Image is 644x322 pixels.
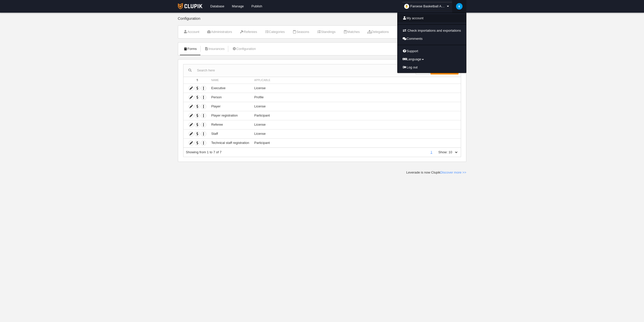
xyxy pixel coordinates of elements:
[254,79,271,82] span: Applicable
[402,2,452,11] a: Faroese Basketball Association
[183,67,416,74] input: Search here
[252,102,461,111] td: License
[398,47,466,55] a: Support
[202,45,227,53] a: Insurances
[406,170,466,175] div: Leverade is now Clupik
[181,28,202,36] a: Account
[262,28,287,36] a: Categories
[237,28,260,36] a: Referees
[398,35,466,43] a: Comments
[398,55,466,63] a: Language
[209,93,252,102] td: Person
[365,28,392,36] a: Delegations
[252,93,461,102] td: Profile
[209,111,252,120] td: Player registration
[433,150,447,155] label: Show:
[181,45,200,53] a: Forms
[398,14,466,22] a: My account
[186,150,222,154] span: Showing from 1 to 7 of 7
[252,120,461,129] td: License
[340,28,362,36] a: Matches
[211,79,219,82] span: Name
[398,27,466,35] a: Check importations and exportations
[440,171,466,174] a: Discover more >>
[314,28,338,36] a: Standings
[456,3,463,10] img: c2l6ZT0zMHgzMCZmcz05JnRleHQ9SyZiZz0wMzliZTU%3D.png
[289,28,312,36] a: Seasons
[178,16,466,25] div: Configuration
[252,111,461,120] td: Participant
[398,63,466,71] a: Log out
[404,4,409,9] img: organizador.30x30.png
[209,129,252,138] td: Staff
[229,45,259,53] a: Configuration
[209,102,252,111] td: Player
[252,129,461,138] td: License
[252,138,461,147] td: Participant
[410,4,446,9] span: Faroese Basketball Association
[252,84,461,93] td: License
[209,138,252,147] td: Technical staff registration
[209,84,252,93] td: Executive
[407,29,461,32] span: Check importations and exportations
[178,3,202,9] img: Clupik
[209,120,252,129] td: Referee
[393,28,412,36] a: Fields
[429,150,433,154] a: 1
[204,28,235,36] a: Administrators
